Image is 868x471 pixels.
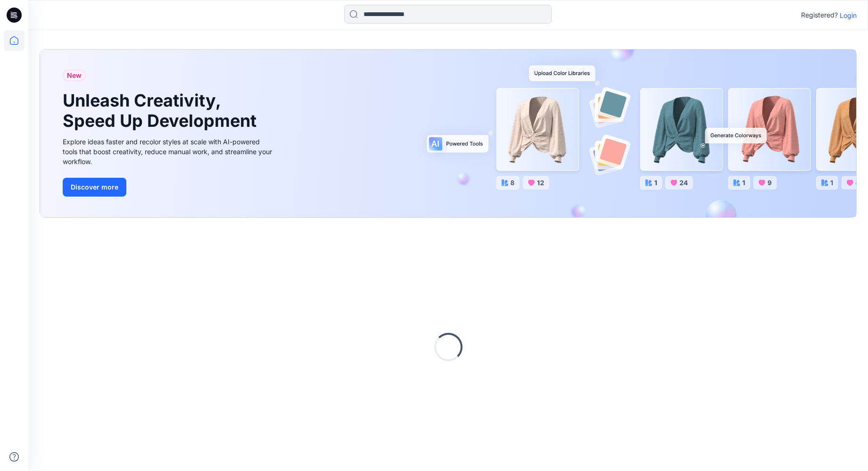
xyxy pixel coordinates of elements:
a: Discover more [63,178,275,197]
p: Registered? [801,9,838,21]
p: Login [840,10,857,20]
div: Explore ideas faster and recolor styles at scale with AI-powered tools that boost creativity, red... [63,137,275,166]
button: Discover more [63,178,126,197]
h1: Unleash Creativity, Speed Up Development [63,91,261,131]
span: New [67,70,82,81]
